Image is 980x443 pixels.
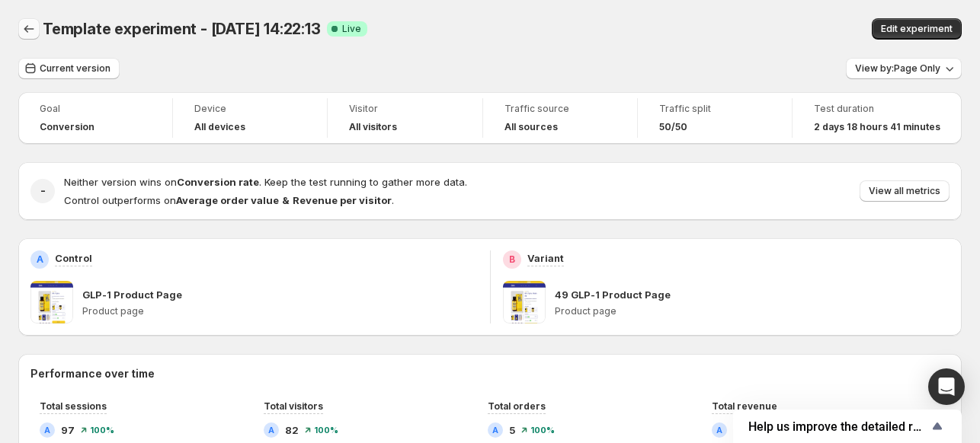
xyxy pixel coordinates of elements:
[264,400,323,412] span: Total visitors
[509,422,515,438] span: 5
[846,58,962,79] button: View by:Page Only
[176,194,279,206] strong: Average order value
[492,425,498,435] h2: A
[82,287,182,302] p: GLP-1 Product Page
[748,419,928,434] span: Help us improve the detailed report for A/B campaigns
[64,194,394,206] span: Control outperforms on .
[268,425,274,435] h2: A
[40,62,110,75] span: Current version
[503,281,546,323] img: 49 GLP-1 Product Page
[748,417,946,435] button: Show survey - Help us improve the detailed report for A/B campaigns
[555,287,671,302] p: 49 GLP-1 Product Page
[64,176,467,188] span: Neither version wins on . Keep the test running to gather more data.
[177,176,259,188] strong: Conversion rate
[860,180,950,202] button: View all metrics
[40,101,151,135] a: GoalConversion
[194,101,306,135] a: DeviceAll devices
[872,18,962,40] button: Edit experiment
[881,23,953,35] span: Edit experiment
[504,101,616,135] a: Traffic sourceAll sources
[716,425,722,435] h2: A
[504,103,616,115] span: Traffic source
[18,18,40,40] button: Back
[40,400,107,412] span: Total sessions
[814,101,940,135] a: Test duration2 days 18 hours 41 minutes
[293,194,392,206] strong: Revenue per visitor
[61,422,75,438] span: 97
[43,20,321,38] span: Template experiment - [DATE] 14:22:13
[869,185,940,197] span: View all metrics
[90,425,114,435] span: 100 %
[349,121,397,133] h4: All visitors
[527,250,564,266] p: Variant
[555,305,950,317] p: Product page
[55,250,92,266] p: Control
[342,23,361,35] span: Live
[82,305,478,317] p: Product page
[659,103,770,115] span: Traffic split
[285,422,299,438] span: 82
[530,425,555,435] span: 100 %
[30,281,73,323] img: GLP-1 Product Page
[44,425,50,435] h2: A
[504,121,558,133] h4: All sources
[40,121,94,133] span: Conversion
[30,366,950,381] h2: Performance over time
[488,400,546,412] span: Total orders
[194,121,245,133] h4: All devices
[814,121,940,133] span: 2 days 18 hours 41 minutes
[659,121,687,133] span: 50/50
[712,400,777,412] span: Total revenue
[18,58,120,79] button: Current version
[814,103,940,115] span: Test duration
[40,183,46,199] h2: -
[509,253,515,266] h2: B
[37,253,43,266] h2: A
[282,194,290,206] strong: &
[659,101,770,135] a: Traffic split50/50
[314,425,338,435] span: 100 %
[349,101,460,135] a: VisitorAll visitors
[855,62,940,75] span: View by: Page Only
[349,103,460,115] span: Visitor
[194,103,306,115] span: Device
[40,103,151,115] span: Goal
[928,368,965,405] div: Open Intercom Messenger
